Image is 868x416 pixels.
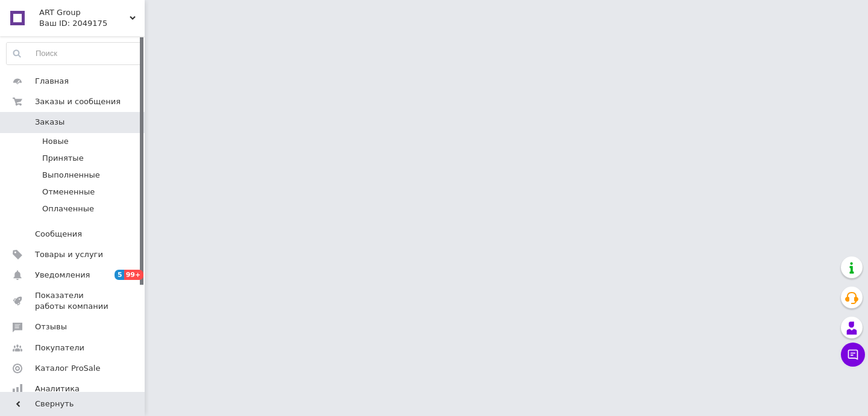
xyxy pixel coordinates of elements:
[42,170,100,181] span: Выполненные
[7,43,142,64] input: Поиск
[35,321,67,332] span: Отзывы
[35,290,112,312] span: Показатели работы компании
[115,270,124,280] span: 5
[39,18,145,29] div: Ваш ID: 2049175
[35,270,90,281] span: Уведомления
[42,203,94,214] span: Оплаченные
[39,7,130,18] span: ART Group
[35,343,84,353] span: Покупатели
[35,76,69,87] span: Главная
[841,343,865,367] button: Чат с покупателем
[35,96,121,107] span: Заказы и сообщения
[35,249,103,260] span: Товары и услуги
[35,363,100,374] span: Каталог ProSale
[42,136,69,147] span: Новые
[35,383,80,394] span: Аналитика
[42,153,84,164] span: Принятые
[124,270,144,280] span: 99+
[42,187,95,197] span: Отмененные
[35,229,82,240] span: Сообщения
[35,117,64,128] span: Заказы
